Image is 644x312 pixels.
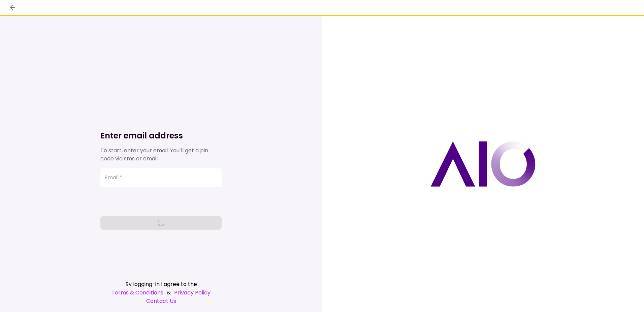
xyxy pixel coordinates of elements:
[7,2,18,13] button: back
[174,288,211,297] a: Privacy Policy
[100,297,222,305] a: Contact Us
[100,288,222,297] div: &
[100,130,222,141] h1: Enter email address
[111,288,163,297] a: Terms & Conditions
[100,147,222,163] div: To start, enter your email. You’ll get a pin code via sms or email
[430,141,536,187] img: AIO logo
[100,280,222,288] div: By logging-in I agree to the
